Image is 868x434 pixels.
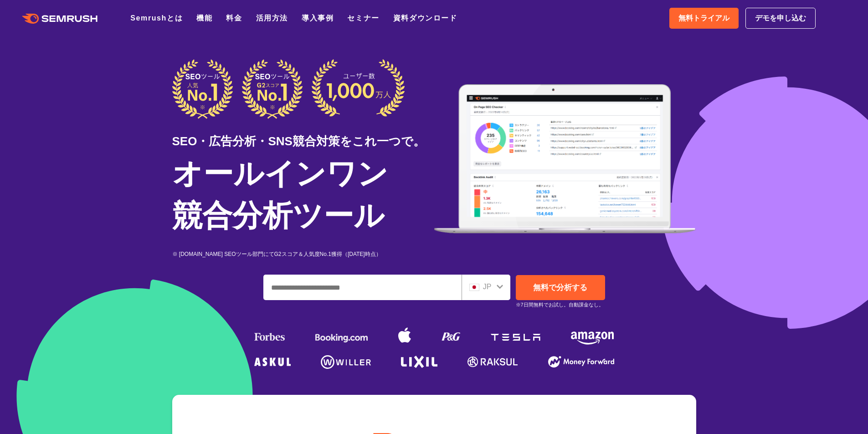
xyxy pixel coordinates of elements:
[196,14,212,22] a: 機能
[483,283,492,291] span: JP
[302,14,334,22] a: 導入事例
[347,14,379,22] a: セミナー
[516,301,604,309] small: ※7日間無料でお試し。自動課金なし。
[172,153,434,236] h1: オールインワン 競合分析ツール
[533,283,587,292] span: 無料で分析する
[393,14,457,22] a: 資料ダウンロード
[745,8,816,29] a: デモを申し込む
[226,14,242,22] a: 料金
[516,275,605,300] a: 無料で分析する
[669,8,739,29] a: 無料トライアル
[264,275,461,300] input: ドメイン、キーワードまたはURLを入力してください
[755,12,806,24] span: デモを申し込む
[256,14,288,22] a: 活用方法
[130,14,183,22] a: Semrushとは
[172,119,434,150] div: SEO・広告分析・SNS競合対策をこれ一つで。
[678,12,729,24] span: 無料トライアル
[172,250,434,259] div: ※ [DOMAIN_NAME] SEOツール部門にてG2スコア＆人気度No.1獲得（[DATE]時点）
